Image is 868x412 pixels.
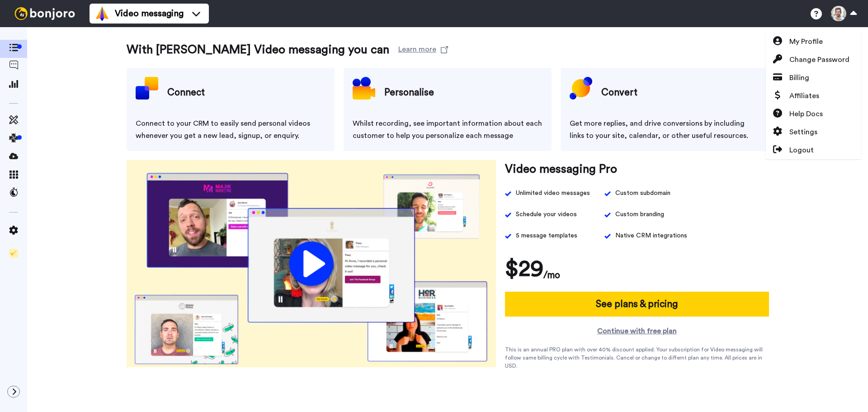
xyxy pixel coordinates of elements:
a: Billing [766,69,861,87]
div: Get more replies, and drive conversions by including links to your site, calendar, or other usefu... [570,118,759,142]
span: Schedule your videos [516,208,577,221]
span: Help Docs [789,109,823,119]
span: Change Password [789,54,849,65]
span: Video messaging [115,7,184,20]
img: bj-logo-header-white.svg [11,7,79,20]
a: Settings [766,123,861,141]
a: Change Password [766,51,861,69]
h4: Personalise [384,81,434,104]
img: vm-color.svg [95,6,109,21]
a: Affiliates [766,87,861,105]
h4: See plans & pricing [596,297,678,312]
span: 5 message templates [516,230,577,242]
h4: Connect [167,81,205,104]
a: My Profile [766,33,861,51]
h3: Video messaging Pro [505,160,617,178]
div: Learn more [398,44,436,52]
div: This is an annual PRO plan with over 40% discount applied. Your subscription for Video messaging ... [505,346,769,370]
a: Logout [766,141,861,159]
span: Affiliates [789,90,819,101]
a: Help Docs [766,105,861,123]
div: Custom subdomain [615,187,670,199]
h3: With [PERSON_NAME] Video messaging you can [127,41,389,59]
span: My Profile [789,36,823,47]
span: Settings [789,127,817,137]
div: Unlimited video messages [516,187,590,199]
img: Checklist.svg [9,249,18,258]
span: Billing [789,72,809,83]
a: Continue with free plan [505,326,769,336]
h4: /mo [543,268,560,283]
div: Whilst recording, see important information about each customer to help you personalize each message [353,118,542,142]
span: Logout [789,145,814,156]
h4: Convert [601,81,637,104]
span: Custom branding [615,208,664,221]
h1: $29 [505,256,543,283]
a: Learn more [398,41,448,59]
div: Connect to your CRM to easily send personal videos whenever you get a new lead, signup, or enquiry. [136,118,325,142]
span: Native CRM integrations [615,230,687,242]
